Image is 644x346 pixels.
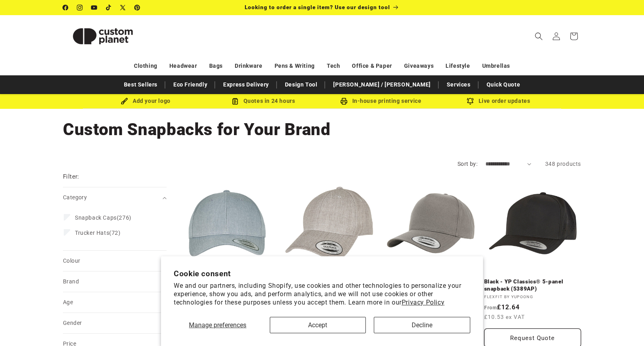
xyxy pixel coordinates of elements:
[63,251,167,271] summary: Colour (0 selected)
[63,187,167,208] summary: Category (0 selected)
[121,98,128,105] img: Brush Icon
[235,59,262,73] a: Drinkware
[120,78,161,92] a: Best Sellers
[440,96,557,106] div: Live order updates
[63,313,167,333] summary: Gender (0 selected)
[281,78,322,92] a: Design Tool
[63,271,167,292] summary: Brand (0 selected)
[484,278,581,292] a: Black - YP Classics® 5-panel snapback (5389AP)
[340,98,348,105] img: In-house printing
[457,161,477,167] label: Sort by:
[245,4,390,10] span: Looking to order a single item? Use our design tool
[446,59,470,73] a: Lifestyle
[174,317,262,333] button: Manage preferences
[134,59,157,73] a: Clothing
[63,172,79,181] h2: Filter:
[352,59,392,73] a: Office & Paper
[75,214,117,221] span: Snapback Caps
[169,59,197,73] a: Headwear
[204,96,322,106] div: Quotes in 24 hours
[329,78,434,92] a: [PERSON_NAME] / [PERSON_NAME]
[275,59,315,73] a: Pens & Writing
[174,269,470,278] h2: Cookie consent
[467,98,474,105] img: Order updates
[322,96,440,106] div: In-house printing service
[530,28,548,45] summary: Search
[604,308,644,346] iframe: Chat Widget
[219,78,273,92] a: Express Delivery
[75,230,109,236] span: Trucker Hats
[209,59,223,73] a: Bags
[270,317,366,333] button: Accept
[169,78,211,92] a: Eco Friendly
[483,78,524,92] a: Quick Quote
[75,214,132,221] span: (276)
[63,18,143,54] img: Custom Planet
[87,96,204,106] div: Add your logo
[232,98,239,105] img: Order Updates Icon
[60,15,146,57] a: Custom Planet
[189,321,246,329] span: Manage preferences
[75,229,121,236] span: (72)
[63,119,581,140] h1: Custom Snapbacks for Your Brand
[174,282,470,307] p: We and our partners, including Shopify, use cookies and other technologies to personalize your ex...
[402,299,444,306] a: Privacy Policy
[545,161,581,167] span: 348 products
[374,317,470,333] button: Decline
[443,78,475,92] a: Services
[63,292,167,313] summary: Age (0 selected)
[63,320,82,326] span: Gender
[63,299,73,305] span: Age
[63,194,87,201] span: Category
[404,59,434,73] a: Giveaways
[63,278,79,285] span: Brand
[63,258,80,264] span: Colour
[327,59,340,73] a: Tech
[482,59,510,73] a: Umbrellas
